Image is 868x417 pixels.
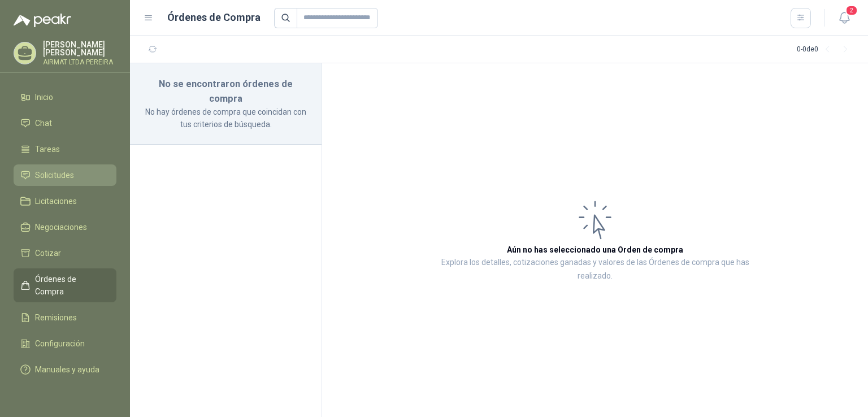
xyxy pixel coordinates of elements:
[35,195,77,207] span: Licitaciones
[507,244,683,256] h3: Aún no has seleccionado una Orden de compra
[144,106,308,131] p: No hay órdenes de compra que coincidan con tus criterios de búsqueda.
[14,359,116,380] a: Manuales y ayuda
[14,112,116,134] a: Chat
[14,164,116,186] a: Solicitudes
[14,242,116,264] a: Cotizar
[14,190,116,212] a: Licitaciones
[35,273,106,298] span: Órdenes de Compra
[14,216,116,238] a: Negociaciones
[797,41,854,59] div: 0 - 0 de 0
[35,311,77,324] span: Remisiones
[14,14,71,27] img: Logo peakr
[14,138,116,160] a: Tareas
[35,337,85,350] span: Configuración
[35,169,74,181] span: Solicitudes
[14,307,116,328] a: Remisiones
[35,91,53,103] span: Inicio
[43,59,116,66] p: AIRMAT LTDA PEREIRA
[35,221,87,233] span: Negociaciones
[14,333,116,354] a: Configuración
[845,5,858,16] span: 2
[35,117,52,129] span: Chat
[14,268,116,302] a: Órdenes de Compra
[43,41,116,57] p: [PERSON_NAME] [PERSON_NAME]
[35,363,99,376] span: Manuales y ayuda
[35,247,61,259] span: Cotizar
[144,77,308,106] h3: No se encontraron órdenes de compra
[834,8,854,28] button: 2
[35,143,60,155] span: Tareas
[435,256,755,283] p: Explora los detalles, cotizaciones ganadas y valores de las Órdenes de compra que has realizado.
[14,86,116,108] a: Inicio
[167,10,261,25] h1: Órdenes de Compra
